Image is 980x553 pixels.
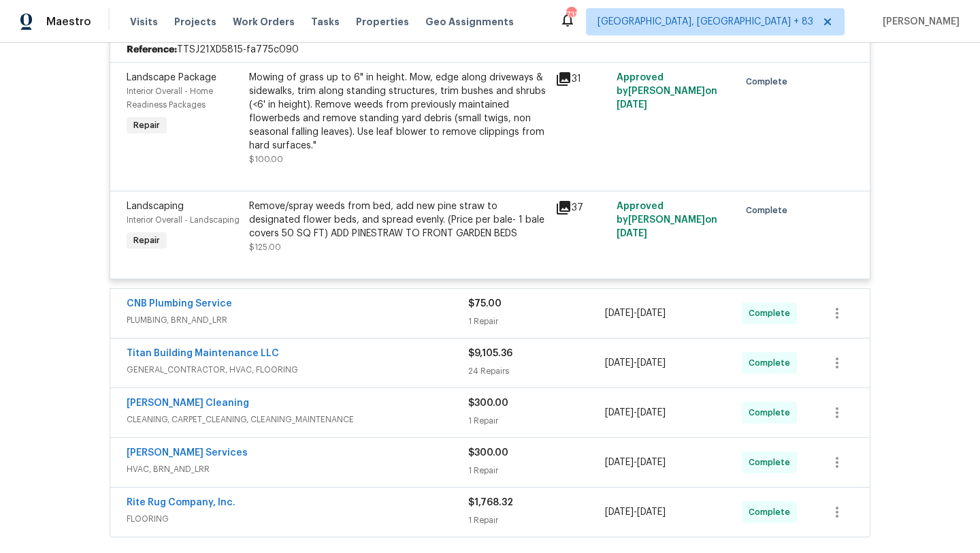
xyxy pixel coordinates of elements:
b: Reference: [127,43,177,57]
span: Properties [356,15,409,29]
span: Complete [749,505,796,519]
span: [DATE] [637,408,666,417]
span: - [605,505,666,519]
span: $125.00 [249,243,281,251]
span: Tasks [311,17,340,27]
span: CLEANING, CARPET_CLEANING, CLEANING_MAINTENANCE [127,413,468,426]
span: Complete [746,75,793,89]
div: TTSJ21XD5815-fa775c090 [110,37,870,62]
span: Complete [746,204,793,217]
div: 1 Repair [468,513,605,527]
span: [DATE] [637,309,666,318]
span: - [605,456,666,469]
a: Titan Building Maintenance LLC [127,349,279,358]
span: [DATE] [617,100,647,110]
div: 24 Repairs [468,364,605,378]
span: HVAC, BRN_AND_LRR [127,462,468,476]
span: [DATE] [605,458,634,467]
span: - [605,406,666,420]
span: $75.00 [468,299,502,309]
div: 37 [555,200,608,216]
span: [DATE] [637,358,666,368]
a: CNB Plumbing Service [127,299,232,309]
div: 1 Repair [468,414,605,428]
span: $300.00 [468,448,508,458]
a: Rite Rug Company, Inc. [127,498,235,507]
span: [DATE] [605,358,634,368]
a: [PERSON_NAME] Services [127,448,248,458]
span: Projects [174,15,216,29]
span: Work Orders [233,15,295,29]
div: Remove/spray weeds from bed, add new pine straw to designated flower beds, and spread evenly. (Pr... [249,200,547,240]
span: $1,768.32 [468,498,513,507]
span: - [605,306,666,320]
span: [DATE] [637,507,666,517]
span: Complete [749,406,796,420]
span: $9,105.36 [468,349,512,358]
span: Repair [128,118,165,132]
span: Interior Overall - Landscaping [127,216,240,224]
span: - [605,356,666,370]
span: Approved by [PERSON_NAME] on [617,73,717,110]
span: Maestro [46,15,91,29]
div: 1 Repair [468,464,605,477]
span: FLOORING [127,512,468,526]
span: [DATE] [605,507,634,517]
span: Approved by [PERSON_NAME] on [617,202,717,238]
span: Geo Assignments [425,15,514,29]
span: GENERAL_CONTRACTOR, HVAC, FLOORING [127,363,468,377]
span: Landscape Package [127,73,216,82]
div: 1 Repair [468,315,605,328]
span: PLUMBING, BRN_AND_LRR [127,313,468,327]
span: [PERSON_NAME] [877,15,960,29]
span: [DATE] [637,458,666,467]
span: Repair [128,234,165,247]
div: 735 [566,8,576,22]
span: [DATE] [605,309,634,318]
span: Complete [749,456,796,469]
span: [GEOGRAPHIC_DATA], [GEOGRAPHIC_DATA] + 83 [598,15,813,29]
span: Landscaping [127,202,184,211]
div: 31 [555,71,608,87]
span: [DATE] [605,408,634,417]
span: $300.00 [468,398,508,408]
span: Complete [749,356,796,370]
span: Interior Overall - Home Readiness Packages [127,87,213,109]
span: Complete [749,306,796,320]
span: Visits [130,15,158,29]
span: [DATE] [617,229,647,238]
div: Mowing of grass up to 6" in height. Mow, edge along driveways & sidewalks, trim along standing st... [249,71,547,153]
a: [PERSON_NAME] Cleaning [127,398,249,408]
span: $100.00 [249,155,283,163]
